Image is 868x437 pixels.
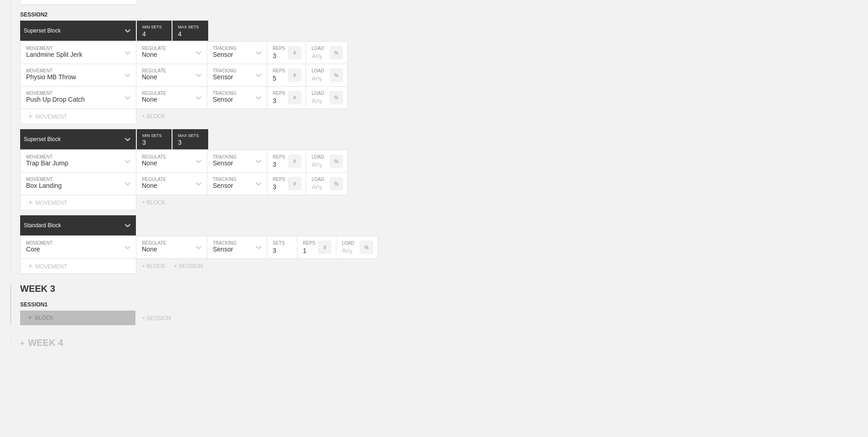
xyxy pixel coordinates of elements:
[142,246,157,253] div: None
[20,11,48,18] span: SESSION 2
[20,311,135,325] div: BLOCK
[213,182,233,189] div: Sensor
[26,73,76,81] div: Physio MB Throw
[142,263,174,269] div: + BLOCK
[173,129,208,149] input: None
[24,27,61,34] div: Superset Block
[293,95,296,100] p: #
[20,195,136,210] div: MOVEMENT
[142,199,174,206] div: + BLOCK
[213,96,233,103] div: Sensor
[142,96,157,103] div: None
[306,42,329,64] input: Any
[142,73,157,81] div: None
[24,136,61,142] div: Superset Block
[142,51,157,58] div: None
[306,87,329,109] input: Any
[213,246,233,253] div: Sensor
[26,182,62,189] div: Box Landing
[26,246,40,253] div: Core
[26,51,82,58] div: Landmine Split Jerk
[28,313,32,321] span: +
[306,64,329,86] input: Any
[306,150,329,172] input: Any
[20,259,136,274] div: MOVEMENT
[323,245,326,250] p: #
[334,95,339,100] p: %
[20,284,55,294] span: WEEK 3
[26,96,85,103] div: Push Up Drop Catch
[293,159,296,164] p: #
[20,109,136,124] div: MOVEMENT
[174,263,210,269] div: + SESSION
[293,181,296,186] p: #
[306,173,329,195] input: Any
[20,301,48,308] span: SESSION 1
[334,50,339,55] p: %
[20,339,24,347] span: +
[173,21,208,41] input: None
[334,181,339,186] p: %
[293,50,296,55] p: #
[213,73,233,81] div: Sensor
[28,112,32,120] span: +
[142,113,174,120] div: + BLOCK
[20,338,63,348] div: WEEK 4
[334,159,339,164] p: %
[213,159,233,167] div: Sensor
[142,315,183,325] div: + SESSION
[26,159,68,167] div: Trap Bar Jump
[142,159,157,167] div: None
[365,245,369,250] p: %
[213,51,233,58] div: Sensor
[24,222,61,229] div: Standard Block
[293,73,296,78] p: #
[334,73,339,78] p: %
[142,182,157,189] div: None
[336,236,360,258] input: Any
[28,198,32,206] span: +
[822,393,868,437] iframe: Chat Widget
[28,262,32,270] span: +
